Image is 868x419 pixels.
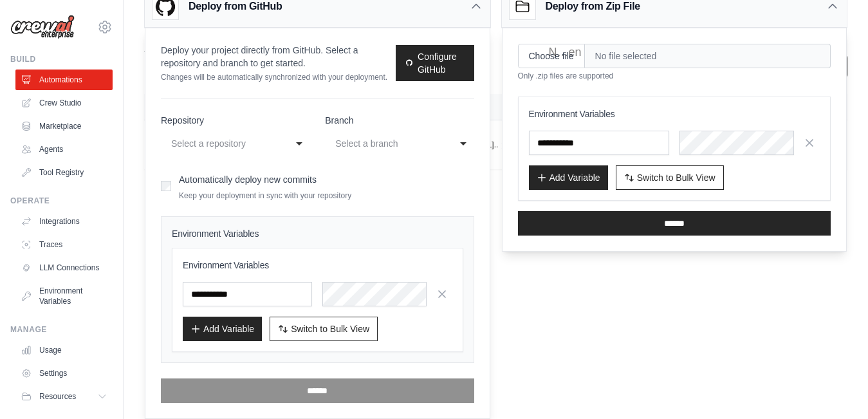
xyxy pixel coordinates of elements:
[179,191,351,201] p: Keep your deployment in sync with your repository
[616,165,724,190] button: Switch to Bulk View
[10,15,75,39] img: Logo
[270,317,378,341] button: Switch to Bulk View
[39,391,76,402] span: Resources
[172,227,463,240] h4: Environment Variables
[529,107,820,120] h3: Environment Variables
[15,93,113,113] a: Crew Studio
[10,54,113,64] div: Build
[183,259,452,272] h3: Environment Variables
[15,386,113,407] button: Resources
[15,257,113,278] a: LLM Connections
[15,211,113,232] a: Integrations
[179,174,317,185] label: Automatically deploy new commits
[15,363,113,384] a: Settings
[144,39,430,57] h2: Automations Live
[15,116,113,136] a: Marketplace
[10,196,113,206] div: Operate
[325,114,474,127] label: Branch
[161,44,396,70] p: Deploy your project directly from GitHub. Select a repository and branch to get started.
[529,165,608,190] button: Add Variable
[396,45,474,81] a: Configure GitHub
[10,324,113,335] div: Manage
[459,94,528,120] th: URL
[15,70,113,90] a: Automations
[15,340,113,360] a: Usage
[15,234,113,255] a: Traces
[518,44,585,68] input: Choose file
[183,317,262,341] button: Add Variable
[15,139,113,160] a: Agents
[518,71,831,81] p: Only .zip files are supported
[144,57,430,70] p: Manage and monitor your active crew automations from this dashboard.
[144,94,299,120] th: Crew
[335,136,438,151] div: Select a branch
[161,114,309,127] label: Repository
[585,44,831,68] span: No file selected
[15,281,113,312] a: Environment Variables
[171,136,273,151] div: Select a repository
[804,357,868,419] iframe: Chat Widget
[637,171,716,184] span: Switch to Bulk View
[161,72,396,82] p: Changes will be automatically synchronized with your deployment.
[15,162,113,183] a: Tool Registry
[291,322,369,335] span: Switch to Bulk View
